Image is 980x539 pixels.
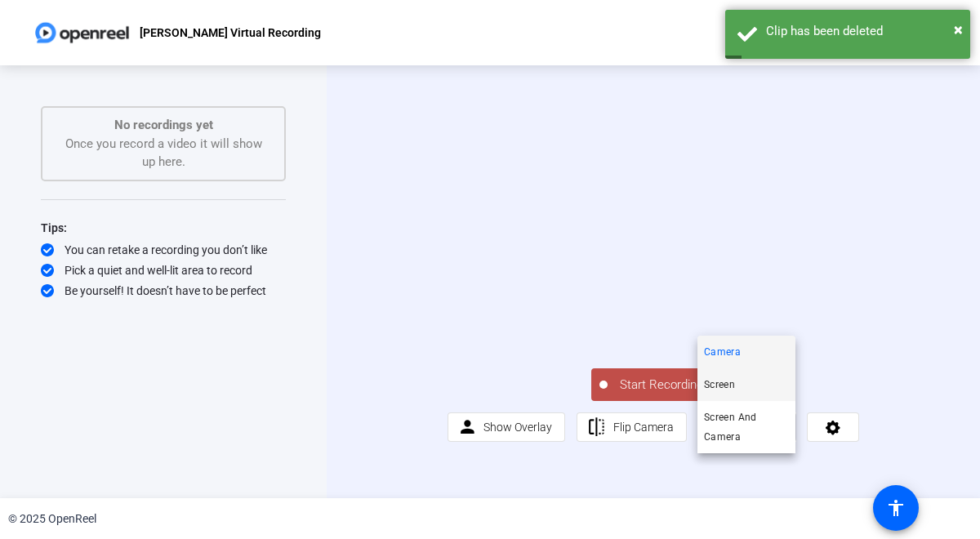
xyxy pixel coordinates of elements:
span: Screen And Camera [704,408,789,447]
span: Camera [704,342,741,362]
span: × [954,20,963,39]
span: Screen [704,375,735,394]
div: Clip has been deleted [766,22,958,41]
button: Close [954,17,963,42]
